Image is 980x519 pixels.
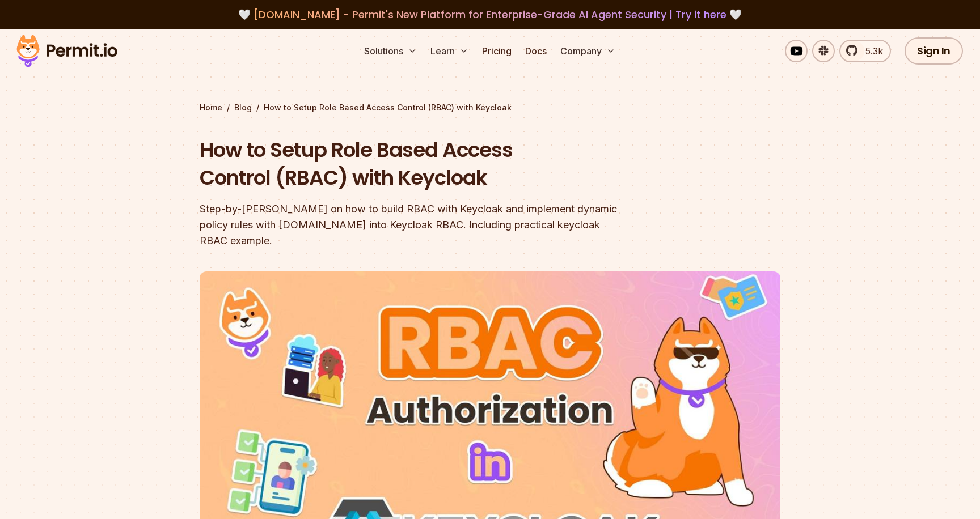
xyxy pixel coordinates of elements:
button: Company [556,40,620,62]
a: 5.3k [839,40,891,62]
a: Blog [234,102,252,113]
h1: How to Setup Role Based Access Control (RBAC) with Keycloak [200,136,635,192]
img: Permit logo [11,32,122,70]
a: Sign In [905,37,963,65]
a: Pricing [478,40,516,62]
a: Try it here [675,7,726,22]
a: Home [200,102,222,113]
button: Learn [426,40,473,62]
div: Step-by-[PERSON_NAME] on how to build RBAC with Keycloak and implement dynamic policy rules with ... [200,201,635,249]
span: [DOMAIN_NAME] - Permit's New Platform for Enterprise-Grade AI Agent Security | [254,7,726,22]
div: / / [200,102,780,113]
span: 5.3k [859,44,883,58]
a: Docs [521,40,551,62]
button: Solutions [360,40,421,62]
div: 🤍 🤍 [27,7,953,23]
